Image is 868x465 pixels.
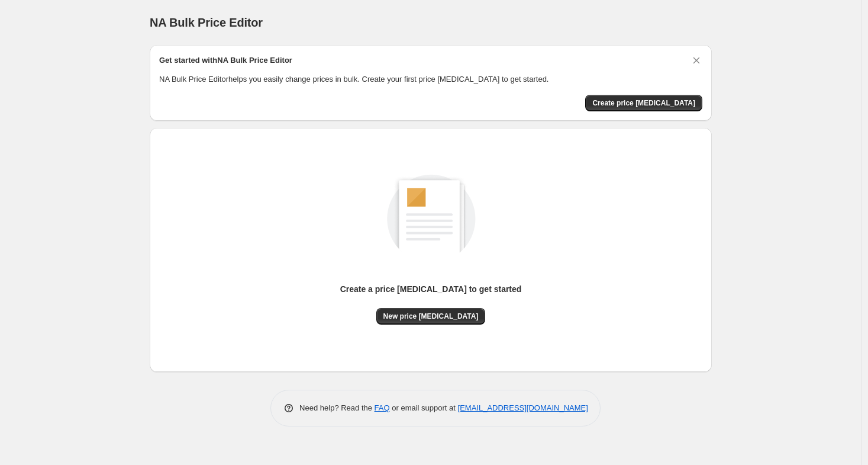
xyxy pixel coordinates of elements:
span: NA Bulk Price Editor [150,16,263,29]
button: New price [MEDICAL_DATA] [376,308,486,325]
span: Need help? Read the [299,403,375,412]
p: NA Bulk Price Editor helps you easily change prices in bulk. Create your first price [MEDICAL_DAT... [159,73,702,85]
h2: Get started with NA Bulk Price Editor [159,54,292,66]
button: Create price change job [585,95,702,111]
p: Create a price [MEDICAL_DATA] to get started [340,283,522,295]
button: Dismiss card [690,54,702,66]
a: [EMAIL_ADDRESS][DOMAIN_NAME] [458,403,588,412]
span: or email support at [390,403,458,412]
span: Create price [MEDICAL_DATA] [592,98,695,108]
a: FAQ [375,403,390,412]
span: New price [MEDICAL_DATA] [383,312,479,321]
